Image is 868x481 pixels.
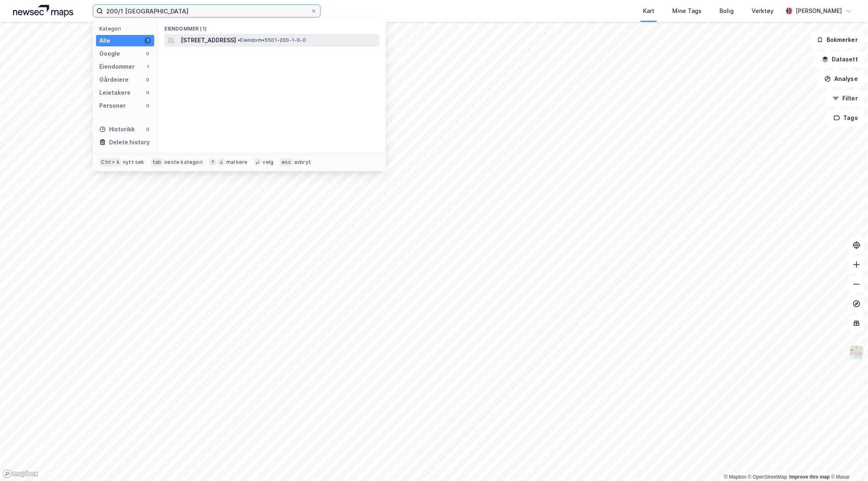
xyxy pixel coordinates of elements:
[810,32,865,48] button: Bokmerker
[789,474,830,480] a: Improve this map
[13,5,73,17] img: logo.a4113a55bc3d86da70a041830d287a7e.svg
[123,159,144,165] div: nytt søk
[164,159,203,165] div: neste kategori
[144,37,151,44] div: 1
[827,110,865,126] button: Tags
[144,76,151,83] div: 0
[262,159,273,165] div: velg
[99,124,135,134] div: Historikk
[144,63,151,70] div: 1
[99,49,120,59] div: Google
[144,126,151,133] div: 0
[99,26,154,32] div: Kategori
[226,159,247,165] div: markere
[280,158,293,166] div: esc
[99,36,110,46] div: Alle
[238,37,306,44] span: Eiendom • 5501-200-1-0-0
[818,71,865,87] button: Analyse
[99,88,131,98] div: Leietakere
[99,62,135,72] div: Eiendommer
[151,158,163,166] div: tab
[719,6,734,16] div: Bolig
[672,6,702,16] div: Mine Tags
[796,6,842,16] div: [PERSON_NAME]
[849,345,864,360] img: Z
[724,474,746,480] a: Mapbox
[826,90,865,107] button: Filter
[109,137,150,147] div: Delete history
[99,101,126,111] div: Personer
[294,159,311,165] div: avbryt
[99,158,121,166] div: Ctrl + k
[103,5,310,17] input: Søk på adresse, matrikkel, gårdeiere, leietakere eller personer
[748,474,787,480] a: OpenStreetMap
[827,442,868,481] div: Kontrollprogram for chat
[238,37,240,43] span: •
[181,35,236,45] span: [STREET_ADDRESS]
[144,102,151,109] div: 0
[752,6,774,16] div: Verktøy
[99,75,129,85] div: Gårdeiere
[815,51,865,67] button: Datasett
[158,19,386,34] div: Eiendommer (1)
[827,442,868,481] iframe: Chat Widget
[643,6,654,16] div: Kart
[144,50,151,57] div: 0
[144,89,151,96] div: 0
[2,469,38,479] a: Mapbox homepage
